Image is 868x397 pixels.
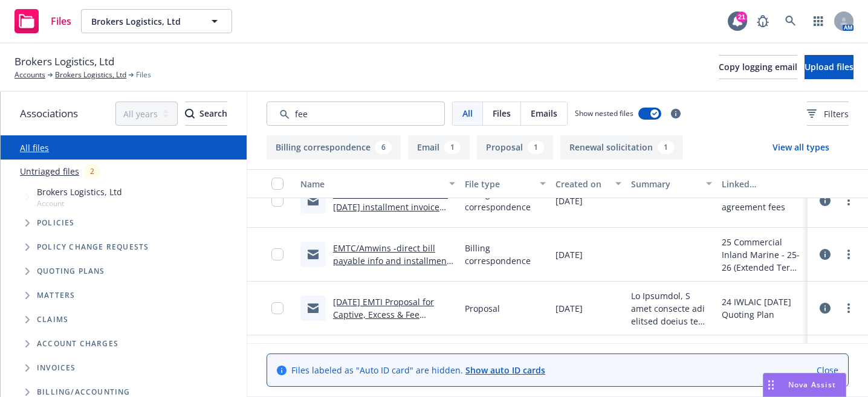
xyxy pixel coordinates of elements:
span: Filters [824,108,849,120]
a: Brokers Logistics, Ltd [55,69,126,80]
div: 2 [84,164,100,178]
div: Search [185,102,227,125]
span: Claims [37,316,68,323]
button: SearchSearch [185,102,227,126]
span: Filters [807,108,849,120]
a: more [841,247,856,262]
a: All files [20,142,49,153]
span: Billing correspondence [465,242,546,267]
span: Show nested files [575,108,633,118]
span: Files [51,16,71,26]
input: Toggle Row Selected [271,302,283,314]
button: Name [296,169,460,198]
a: Untriaged files [20,165,79,178]
a: [DATE] EMTI Proposal for Captive, Excess & Fee Agreement [DATE] [333,296,434,333]
span: Emails [531,107,557,120]
a: Accounts [15,69,45,80]
input: Select all [271,178,283,190]
button: Linked associations [717,169,808,198]
span: Matters [37,292,75,299]
button: File type [460,169,551,198]
div: 25 Commercial Inland Marine - 25-26 (Extended Term) - PROP/WLL/MTC/ Policy [722,236,803,274]
div: 1 [444,141,461,154]
span: Account [37,198,122,208]
span: Invoices [37,364,76,372]
div: Summary [631,178,699,190]
span: Brokers Logistics, Ltd [91,15,196,28]
span: Associations [20,106,78,121]
button: Copy logging email [719,55,797,79]
button: Email [408,135,470,160]
span: Files [493,107,511,120]
div: 6 [375,141,392,154]
span: Proposal [465,302,500,315]
button: Brokers Logistics, Ltd [81,9,232,33]
button: Created on [551,169,626,198]
span: Files labeled as "Auto ID card" are hidden. [291,364,545,376]
span: [DATE] [555,302,583,315]
button: Nova Assist [763,373,846,397]
span: Policy change requests [37,244,149,251]
a: Switch app [806,9,831,33]
span: [DATE] [555,195,583,207]
span: Billing/Accounting [37,389,131,396]
span: Brokers Logistics, Ltd [37,186,122,198]
input: Search by keyword... [267,102,445,126]
div: Tree Example [1,183,247,380]
div: 1 [528,141,544,154]
span: Nova Assist [788,379,836,390]
div: File type [465,178,533,190]
span: All [462,107,473,120]
span: [DATE] [555,248,583,261]
div: 2024 Broker agreement fees [722,188,803,213]
span: Brokers Logistics, Ltd [15,54,114,69]
div: Created on [555,178,608,190]
a: Close [817,364,838,376]
div: 1 [658,141,674,154]
button: Proposal [477,135,553,160]
span: Files [136,69,151,80]
a: more [841,193,856,208]
a: Files [10,4,76,38]
input: Toggle Row Selected [271,248,283,260]
span: Upload files [805,61,853,73]
a: more [841,301,856,315]
span: Copy logging email [719,61,797,73]
span: Policies [37,219,75,227]
button: Billing correspondence [267,135,401,160]
a: Report a Bug [751,9,775,33]
a: EMTC/Amwins -direct bill payable info and installment fee inqury.msg [333,242,450,279]
a: Show auto ID cards [465,364,545,376]
input: Toggle Row Selected [271,195,283,207]
button: View all types [753,135,849,160]
div: Name [300,178,442,190]
span: Billing correspondence [465,188,546,213]
a: to client -emailed broker fee [DATE] installment invoice .msg [333,189,448,225]
div: Linked associations [722,178,803,190]
button: Summary [626,169,717,198]
div: Drag to move [763,373,779,396]
span: Lo Ipsumdol, S amet consecte adi elitsed doeius temp Incid utl etdo MAGNAA eni adm Veniam quisnos... [631,289,712,328]
span: Account charges [37,340,118,347]
div: 24 IWLAIC [DATE] Quoting Plan [722,295,803,321]
button: Renewal solicitation [560,135,683,160]
svg: Search [185,109,195,118]
a: Search [779,9,803,33]
div: 21 [736,11,747,22]
span: Quoting plans [37,268,105,275]
button: Filters [807,102,849,126]
button: Upload files [805,55,853,79]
